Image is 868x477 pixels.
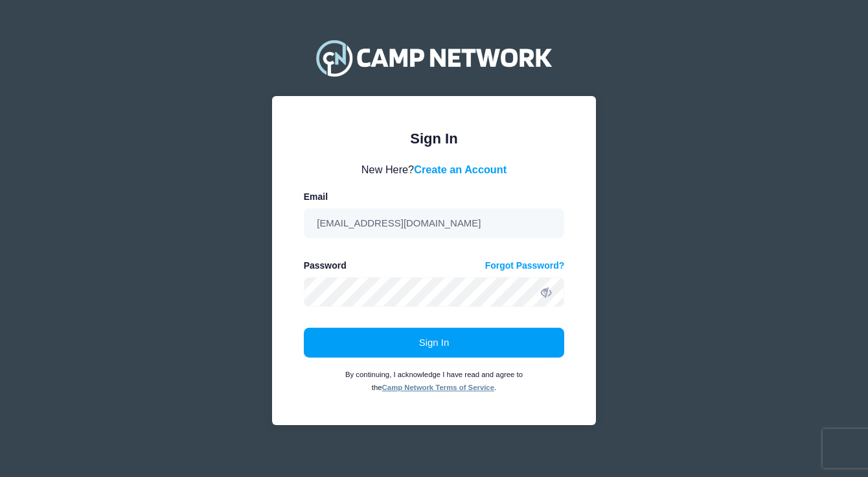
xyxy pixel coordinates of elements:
label: Email [304,190,328,204]
a: Forgot Password? [485,259,565,273]
div: Sign In [304,128,565,149]
a: Camp Network Terms of Service [382,384,494,391]
label: Password [304,259,347,273]
img: Camp Network [310,32,558,84]
button: Sign In [304,328,565,358]
div: New Here? [304,162,565,177]
a: Create an Account [414,164,507,175]
small: By continuing, I acknowledge I have read and agree to the . [345,371,523,391]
